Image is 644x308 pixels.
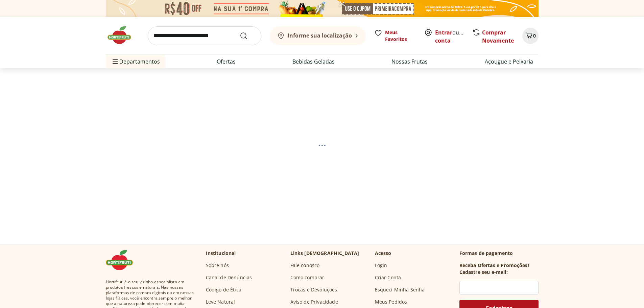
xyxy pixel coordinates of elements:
[290,274,325,281] a: Como comprar
[459,250,539,257] p: Formas de pagamento
[375,286,425,293] a: Esqueci Minha Senha
[375,274,401,281] a: Criar Conta
[435,29,472,44] a: Criar conta
[375,250,391,257] p: Acesso
[459,262,529,269] h3: Receba Ofertas e Promoções!
[375,262,387,269] a: Login
[482,29,514,44] a: Comprar Novamente
[148,26,261,45] input: search
[292,57,335,66] a: Bebidas Geladas
[435,28,465,45] span: ou
[374,29,416,43] a: Meus Favoritos
[206,286,241,293] a: Código de Ética
[290,299,338,305] a: Aviso de Privacidade
[290,250,359,257] p: Links [DEMOGRAPHIC_DATA]
[435,29,452,36] a: Entrar
[391,57,428,66] a: Nossas Frutas
[459,269,508,276] h3: Cadastre seu e-mail:
[290,286,337,293] a: Trocas e Devoluções
[111,53,160,70] span: Departamentos
[217,57,236,66] a: Ofertas
[533,32,536,39] span: 0
[206,262,229,269] a: Sobre nós
[206,299,235,305] a: Leve Natural
[522,28,539,44] button: Carrinho
[485,57,533,66] a: Açougue e Peixaria
[106,25,140,45] img: Hortifruti
[206,274,252,281] a: Canal de Denúncias
[269,26,366,45] button: Informe sua localização
[111,53,119,70] button: Menu
[288,32,352,39] b: Informe sua localização
[240,32,256,40] button: Submit Search
[106,250,140,270] img: Hortifruti
[206,250,236,257] p: Institucional
[375,299,407,305] a: Meus Pedidos
[385,29,416,43] span: Meus Favoritos
[290,262,320,269] a: Fale conosco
